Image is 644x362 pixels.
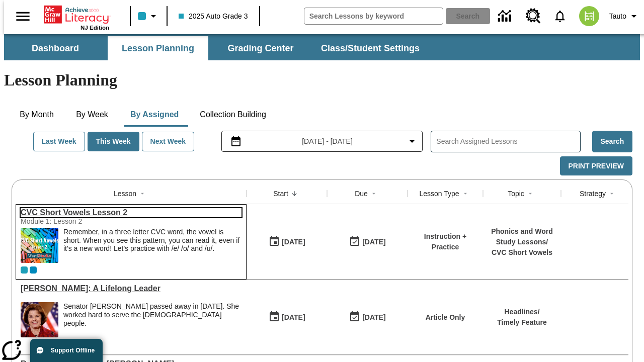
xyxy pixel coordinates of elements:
[32,43,79,54] span: Dashboard
[30,266,37,274] div: OL 2025 Auto Grade 4
[4,71,640,89] h1: Lesson Planning
[142,132,195,151] button: Next Week
[346,308,389,327] button: 09/26/25: Last day the lesson can be accessed
[406,135,418,147] svg: Collapse Date Range Filter
[80,25,109,31] span: NJ Edition
[288,188,300,200] button: Sort
[21,228,58,263] img: CVC Short Vowels Lesson 2.
[122,103,187,127] button: By Assigned
[210,36,311,60] button: Grading Center
[459,188,471,200] button: Sort
[136,188,148,200] button: Sort
[5,36,106,60] button: Dashboard
[21,208,242,217] a: CVC Short Vowels Lesson 2, Lessons
[179,11,248,22] span: 2025 Auto Grade 3
[355,189,368,199] div: Due
[134,7,164,25] button: Class color is light blue. Change class color
[122,43,194,54] span: Lesson Planning
[88,132,139,151] button: This Week
[114,189,136,199] div: Lesson
[606,188,618,200] button: Sort
[605,7,644,25] button: Profile/Settings
[413,231,478,252] p: Instruction + Practice
[609,11,626,22] span: Tauto
[346,232,389,251] button: 09/26/25: Last day the lesson can be accessed
[282,236,305,248] div: [DATE]
[508,189,524,199] div: Topic
[21,302,58,337] img: Senator Dianne Feinstein of California smiles with the U.S. flag behind her.
[488,226,556,247] p: Phonics and Word Study Lessons /
[21,208,242,217] div: CVC Short Vowels Lesson 2
[573,3,605,29] button: Select a new avatar
[51,347,95,354] span: Support Offline
[560,156,632,176] button: Print Preview
[12,103,62,127] button: By Month
[63,228,242,253] p: Remember, in a three letter CVC word, the vowel is short. When you see this pattern, you can read...
[282,311,305,324] div: [DATE]
[8,2,38,31] button: Open side menu
[265,232,308,251] button: 09/26/25: First time the lesson was available
[21,284,242,293] div: Dianne Feinstein: A Lifelong Leader
[492,3,520,30] a: Data Center
[419,189,459,199] div: Lesson Type
[579,6,599,26] img: avatar image
[265,308,308,327] button: 09/26/25: First time the lesson was available
[192,103,274,127] button: Collection Building
[108,36,208,60] button: Lesson Planning
[313,36,428,60] button: Class/Student Settings
[547,3,573,29] a: Notifications
[580,189,606,199] div: Strategy
[304,8,443,24] input: search field
[436,134,580,149] input: Search Assigned Lessons
[497,317,547,328] p: Timely Feature
[524,188,536,200] button: Sort
[321,43,420,54] span: Class/Student Settings
[592,131,632,152] button: Search
[488,247,556,258] p: CVC Short Vowels
[44,4,109,31] div: Home
[21,217,172,225] div: Module 1: Lesson 2
[63,228,242,263] div: Remember, in a three letter CVC word, the vowel is short. When you see this pattern, you can read...
[362,236,385,248] div: [DATE]
[33,132,85,151] button: Last Week
[273,189,288,199] div: Start
[67,103,117,127] button: By Week
[368,188,380,200] button: Sort
[497,307,547,317] p: Headlines /
[302,136,353,147] span: [DATE] - [DATE]
[63,302,242,337] div: Senator Dianne Feinstein passed away in September 2023. She worked hard to serve the American peo...
[63,302,242,327] div: Senator [PERSON_NAME] passed away in [DATE]. She worked hard to serve the [DEMOGRAPHIC_DATA] people.
[520,3,547,30] a: Resource Center, Will open in new tab
[362,311,385,324] div: [DATE]
[226,135,419,147] button: Select the date range menu item
[21,284,242,293] a: Dianne Feinstein: A Lifelong Leader, Lessons
[4,36,429,60] div: SubNavbar
[21,266,28,274] div: Current Class
[227,43,293,54] span: Grading Center
[44,5,109,25] a: Home
[426,312,465,323] p: Article Only
[30,339,103,362] button: Support Offline
[4,34,640,60] div: SubNavbar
